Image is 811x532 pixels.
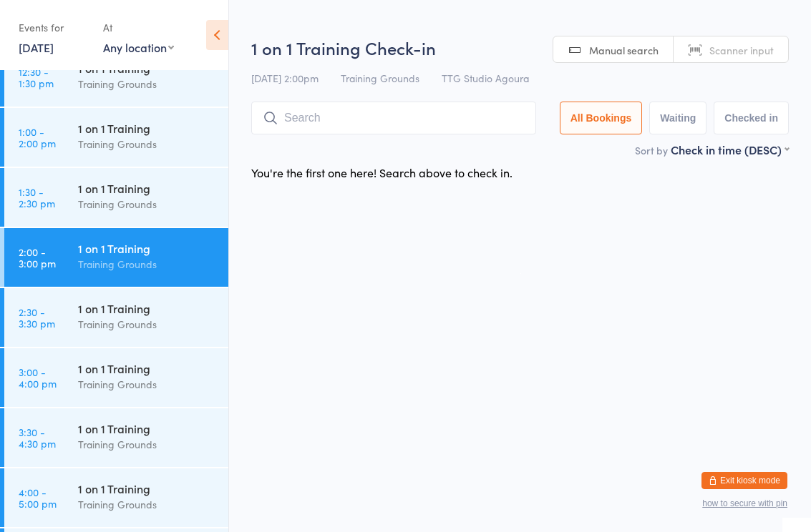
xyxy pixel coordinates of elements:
div: Training Grounds [78,76,216,92]
a: 1:30 -2:30 pm1 on 1 TrainingTraining Grounds [4,168,228,227]
time: 1:30 - 2:30 pm [19,186,55,209]
time: 2:30 - 3:30 pm [19,306,55,329]
div: Training Grounds [78,496,216,513]
a: 12:30 -1:30 pm1 on 1 TrainingTraining Grounds [4,48,228,107]
a: 3:30 -4:30 pm1 on 1 TrainingTraining Grounds [4,408,228,467]
a: 2:30 -3:30 pm1 on 1 TrainingTraining Grounds [4,288,228,347]
div: 1 on 1 Training [78,481,216,496]
div: You're the first one here! Search above to check in. [251,164,513,180]
div: Training Grounds [78,196,216,212]
span: Manual search [589,43,659,57]
div: 1 on 1 Training [78,360,216,376]
button: how to secure with pin [702,498,787,508]
time: 3:00 - 4:00 pm [19,366,57,389]
a: 4:00 -5:00 pm1 on 1 TrainingTraining Grounds [4,468,228,527]
span: TTG Studio Agoura [442,71,529,85]
button: Exit kiosk mode [701,472,787,489]
div: 1 on 1 Training [78,300,216,316]
div: Training Grounds [78,436,216,453]
span: Scanner input [709,43,774,57]
div: Check in time (DESC) [671,142,789,157]
button: All Bookings [560,102,643,134]
time: 1:00 - 2:00 pm [19,126,56,149]
a: 1:00 -2:00 pm1 on 1 TrainingTraining Grounds [4,108,228,167]
label: Sort by [635,143,668,157]
h2: 1 on 1 Training Check-in [251,36,789,59]
div: 1 on 1 Training [78,420,216,436]
div: Any location [103,39,174,55]
div: At [103,16,174,39]
span: Training Grounds [341,71,419,85]
button: Waiting [649,102,706,134]
div: 1 on 1 Training [78,180,216,196]
div: Training Grounds [78,376,216,393]
div: Training Grounds [78,136,216,152]
div: Training Grounds [78,316,216,332]
div: 1 on 1 Training [78,240,216,256]
div: 1 on 1 Training [78,120,216,136]
time: 12:30 - 1:30 pm [19,66,54,89]
time: 2:00 - 3:00 pm [19,246,56,269]
button: Checked in [714,102,789,134]
a: 2:00 -3:00 pm1 on 1 TrainingTraining Grounds [4,228,228,287]
time: 3:30 - 4:30 pm [19,426,56,449]
a: 3:00 -4:00 pm1 on 1 TrainingTraining Grounds [4,348,228,407]
span: [DATE] 2:00pm [251,71,319,85]
div: Training Grounds [78,256,216,272]
div: Events for [19,16,89,39]
input: Search [251,102,536,134]
time: 4:00 - 5:00 pm [19,486,57,509]
a: [DATE] [19,39,54,55]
